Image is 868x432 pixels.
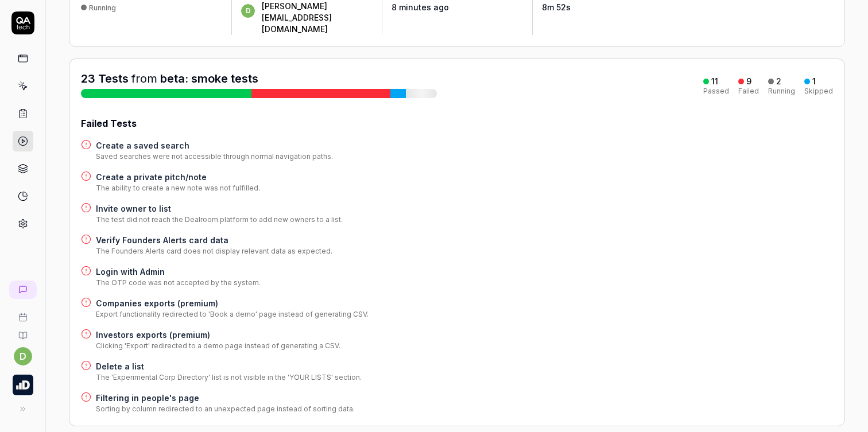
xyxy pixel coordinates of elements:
span: 23 Tests [81,72,129,85]
div: 9 [746,76,751,87]
div: 11 [711,76,718,87]
div: [PERSON_NAME][EMAIL_ADDRESS][DOMAIN_NAME] [262,1,373,35]
div: Clicking 'Export' redirected to a demo page instead of generating a CSV. [96,341,340,351]
a: Companies exports (premium) [96,297,369,309]
a: Create a private pitch/note [96,171,260,183]
div: Skipped [804,88,833,95]
a: New conversation [9,281,37,299]
div: Running [89,3,116,12]
button: d [14,347,32,365]
div: Failed Tests [81,116,833,130]
div: 1 [812,76,816,87]
a: Create a saved search [96,139,333,151]
span: d [241,4,255,18]
a: Documentation [5,322,41,340]
div: Sorting by column redirected to an unexpected page instead of sorting data. [96,404,355,414]
time: 8m 52s [542,2,571,12]
a: Delete a list [96,360,362,372]
a: Verify Founders Alerts card data [96,234,332,246]
button: Dealroom.co B.V. Logo [5,365,41,398]
div: The 'Experimental Corp Directory' list is not visible in the 'YOUR LISTS' section. [96,372,362,383]
a: Login with Admin [96,266,261,278]
a: Investors exports (premium) [96,329,340,341]
div: The test did not reach the Dealroom platform to add new owners to a list. [96,215,343,225]
div: The OTP code was not accepted by the system. [96,278,261,288]
div: 2 [776,76,781,87]
div: Passed [703,88,729,95]
div: The ability to create a new note was not fulfilled. [96,183,260,193]
div: Saved searches were not accessible through normal navigation paths. [96,151,333,162]
div: Failed [738,88,759,95]
a: Filtering in people's page [96,392,355,404]
time: 8 minutes ago [392,2,449,12]
div: Export functionality redirected to 'Book a demo' page instead of generating CSV. [96,309,369,320]
span: from [131,72,157,85]
div: The Founders Alerts card does not display relevant data as expected. [96,246,332,256]
img: Dealroom.co B.V. Logo [13,375,33,395]
a: Book a call with us [5,303,41,322]
div: Running [768,88,795,95]
a: Invite owner to list [96,203,343,215]
a: beta: smoke tests [160,72,258,85]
